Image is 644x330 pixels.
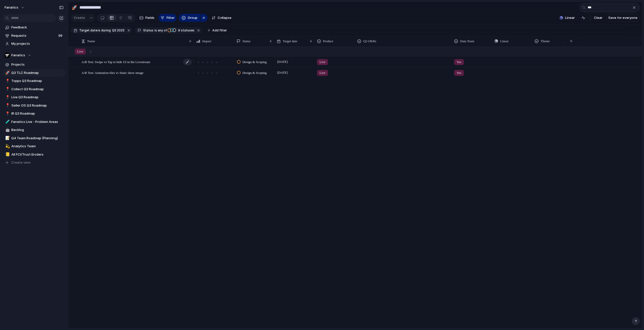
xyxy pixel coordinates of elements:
span: Fanatics [11,53,25,58]
span: Seller OS Q3 Roadmap [11,103,64,108]
span: is [98,28,100,33]
span: Backlog [11,127,64,132]
div: 🚀 [5,70,9,76]
span: Q4 Team Roadmap (Planning) [11,136,64,141]
span: Analytics Team [11,144,64,149]
span: Collect Q3 Roadmap [11,87,64,92]
a: 📍Live Q3 Roadmap [3,93,65,101]
span: statuses [177,28,194,33]
span: Requests [11,33,57,38]
a: 🚀Q3 TLC Roadmap [3,69,65,77]
span: Live [319,60,326,65]
div: 💫 [5,144,9,149]
span: Filter [167,15,175,20]
span: Projects [11,62,64,67]
span: Fanatics Live - Problem Areas [11,119,64,124]
span: Linear [565,15,575,20]
button: fanatics [2,4,27,12]
span: Feedback [11,25,64,30]
button: 🤖 [5,127,10,132]
span: All FCI/Trust Eroders [11,152,64,157]
button: 🚀 [5,70,10,75]
button: Q3 2025 [111,28,126,33]
span: Target date [79,28,97,33]
button: 🧪 [5,119,10,124]
div: 📝 [5,135,9,141]
span: Design & Scoping [243,60,267,65]
button: 🚀 [70,4,78,12]
button: Clear [592,14,605,22]
span: fanatics [5,5,18,10]
button: Fields [137,14,156,22]
button: 📍 [5,95,10,100]
div: 🚀 [72,4,77,11]
span: Name [87,39,95,44]
span: Clear [594,15,602,20]
button: Fanatics [3,52,65,59]
button: 📍 [5,87,10,92]
button: Create view [3,159,65,166]
span: Data Team [460,39,474,44]
span: Q3 TLC Roadmap [11,70,64,75]
button: 📍 [5,111,10,116]
span: Product [323,39,333,44]
span: Linear [500,39,509,44]
span: My projects [11,41,64,46]
button: 📍 [5,78,10,83]
span: is [154,28,157,33]
a: 📍Seller OS Q3 Roadmap [3,102,65,109]
span: Live [319,70,326,75]
a: 📝Q4 Team Roadmap (Planning) [3,134,65,142]
span: Save for everyone [608,15,637,20]
span: during [100,28,111,33]
a: 📍Topps Q3 Roadmap [3,77,65,85]
span: Fields [145,15,154,20]
span: 99 [58,33,63,38]
div: 📍 [5,103,9,108]
span: Collapse [218,15,231,20]
span: Status [143,28,153,33]
a: My projects [3,40,65,48]
a: 🤖Backlog [3,126,65,134]
a: 📍IR Q3 Roadmap [3,110,65,117]
div: 📍 [5,111,9,117]
div: 🤖 [5,127,9,133]
a: 📍Collect Q3 Roadmap [3,85,65,93]
span: Group [188,15,197,20]
span: Design & Scoping [243,70,267,75]
div: 📍 [5,78,9,84]
a: 💫Analytics Team [3,143,65,150]
span: Live Q3 Roadmap [11,95,64,100]
a: 🧪Fanatics Live - Problem Areas [3,118,65,126]
span: Yes [457,60,461,65]
button: Collapse [210,14,233,22]
span: Create view [11,160,31,165]
span: A/B Test: Swipe vs Tap to hide UI in the Livestream [82,59,150,65]
button: 📝 [5,136,10,141]
button: 💫 [5,144,10,149]
button: Save for everyone [606,14,640,22]
button: Linear [557,14,577,22]
div: 📍 [5,95,9,100]
a: 📒All FCI/Trust Eroders [3,151,65,158]
span: any of [157,28,167,33]
div: 🧪 [5,119,9,125]
span: Q3 2025 [112,28,125,33]
span: Target date [283,39,297,44]
div: 📍 [5,86,9,92]
span: [DATE] [276,70,289,76]
a: Projects [3,61,65,68]
a: Requests99 [3,32,65,39]
span: 2 [90,49,92,54]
